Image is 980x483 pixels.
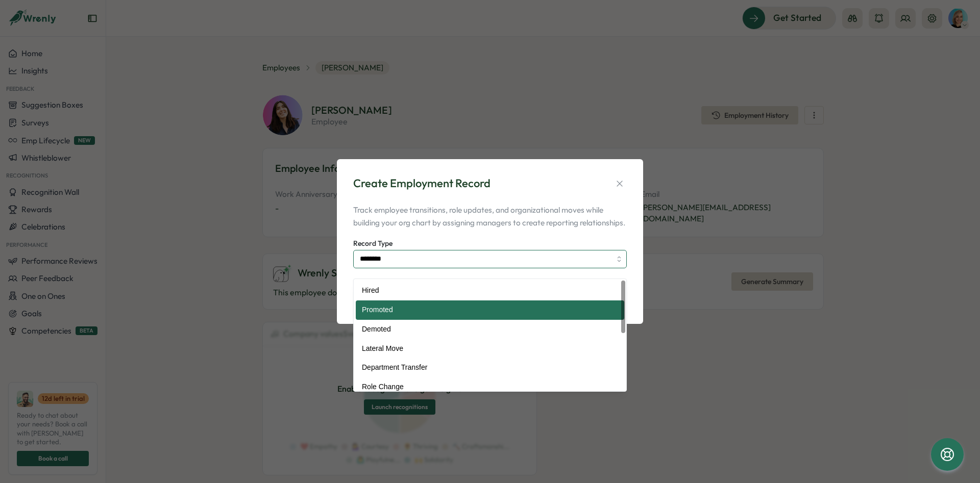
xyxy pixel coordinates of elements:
span: Employee [353,278,384,287]
div: Lateral Move [356,339,624,359]
div: Create Employment Record [353,175,491,191]
div: Demoted [356,320,624,339]
div: Hired [356,281,624,300]
div: Role Change [356,377,624,397]
div: Department Transfer [356,358,624,377]
div: Promoted [356,300,624,320]
span: Record Type [353,239,393,248]
p: Track employee transitions, role updates, and organizational moves while building your org chart ... [353,204,627,229]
